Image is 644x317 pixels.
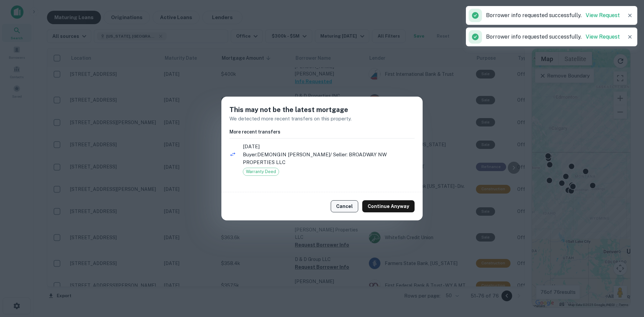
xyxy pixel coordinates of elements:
[243,143,415,151] span: [DATE]
[486,11,620,19] p: Borrower info requested successfully.
[331,200,358,212] button: Cancel
[229,105,415,115] h5: This may not be the latest mortgage
[243,168,279,175] span: Warranty Deed
[610,263,644,296] iframe: Chat Widget
[229,128,415,136] h6: More recent transfers
[586,12,620,18] a: View Request
[486,33,620,41] p: Borrower info requested successfully.
[586,34,620,40] a: View Request
[229,115,415,123] p: We detected more recent transfers on this property.
[362,200,415,212] button: Continue Anyway
[243,151,415,166] p: Buyer: DEMONGIN [PERSON_NAME] / Seller: BROADWAY NW PROPERTIES LLC
[243,168,279,176] div: Warranty Deed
